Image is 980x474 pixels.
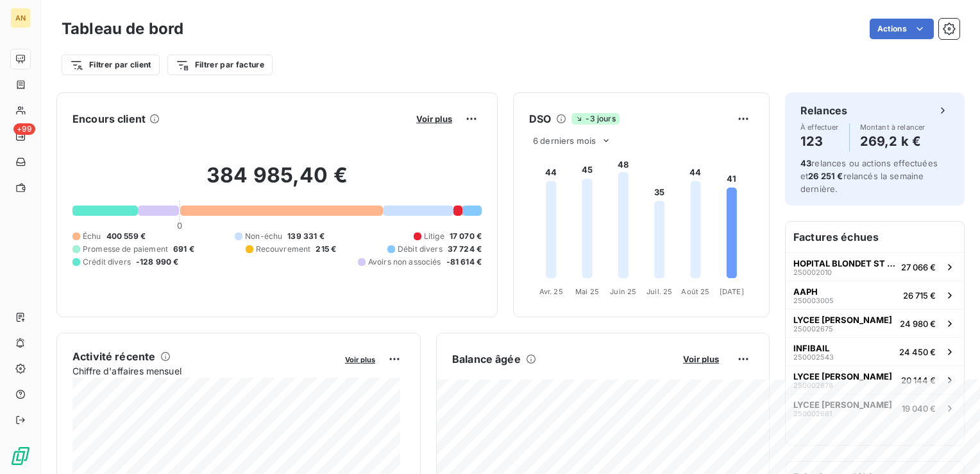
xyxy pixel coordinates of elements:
span: 24 450 € [899,347,936,357]
span: 27 066 € [901,262,936,272]
h6: DSO [529,111,551,127]
h6: Relances [800,103,847,118]
div: AN [10,8,31,28]
span: 43 [800,158,811,168]
span: Litige [424,231,444,242]
span: 0 [177,220,182,231]
iframe: Intercom live chat [936,430,967,461]
button: Voir plus [679,353,723,365]
tspan: Août 25 [681,287,709,296]
span: 250002010 [793,268,832,276]
button: LYCEE [PERSON_NAME]25000267820 144 € [786,365,964,394]
button: Voir plus [412,113,456,125]
button: Actions [870,19,934,39]
span: 215 € [316,243,336,255]
span: -81 614 € [446,256,482,268]
h2: 384 985,40 € [72,162,482,201]
span: Non-échu [245,231,282,242]
h6: Encours client [72,111,146,127]
h4: 269,2 k € [860,131,925,152]
span: 250002543 [793,353,834,361]
span: Chiffre d'affaires mensuel [72,364,336,378]
button: HOPITAL BLONDET ST [PERSON_NAME]25000201027 066 € [786,252,964,281]
h3: Tableau de bord [62,17,183,40]
tspan: Juin 25 [610,287,636,296]
span: LYCEE [PERSON_NAME] [793,371,892,382]
button: INFIBAIL25000254324 450 € [786,337,964,365]
span: Voir plus [416,114,452,124]
h6: Activité récente [72,349,155,364]
span: 20 144 € [901,375,936,385]
span: relances ou actions effectuées et relancés la semaine dernière. [800,158,938,194]
span: -3 jours [571,113,619,125]
span: LYCEE [PERSON_NAME] [793,315,892,325]
button: LYCEE [PERSON_NAME]25000267524 980 € [786,309,964,337]
span: 691 € [173,243,194,255]
span: 250002675 [793,325,833,333]
h4: 123 [800,131,839,152]
span: +99 [13,123,35,135]
tspan: Mai 25 [575,287,599,296]
span: AAPH [793,286,818,297]
span: Promesse de paiement [83,243,168,255]
span: -128 990 € [136,256,179,268]
tspan: Avr. 25 [539,287,563,296]
span: 400 559 € [106,231,146,242]
span: 26 715 € [903,290,936,301]
span: Avoirs non associés [368,256,441,268]
span: 139 331 € [287,231,324,242]
button: Filtrer par facture [167,55,273,75]
span: 250003005 [793,297,834,304]
span: 6 derniers mois [533,136,596,146]
span: 17 070 € [450,231,482,242]
span: À effectuer [800,123,839,131]
button: Voir plus [341,353,379,365]
span: 24 980 € [900,319,936,329]
span: Échu [83,231,101,242]
span: HOPITAL BLONDET ST [PERSON_NAME] [793,258,896,268]
span: Montant à relancer [860,123,925,131]
h6: Factures échues [786,222,964,252]
img: Logo LeanPay [10,446,31,466]
tspan: Juil. 25 [646,287,672,296]
button: AAPH25000300526 715 € [786,281,964,309]
span: Débit divers [398,243,443,255]
span: Voir plus [345,355,375,364]
span: Voir plus [683,354,719,364]
span: 37 724 € [448,243,482,255]
span: Crédit divers [83,256,131,268]
span: Recouvrement [256,243,311,255]
h6: Balance âgée [452,351,521,367]
tspan: [DATE] [720,287,744,296]
span: 26 251 € [808,171,843,181]
span: INFIBAIL [793,343,829,353]
button: Filtrer par client [62,55,160,75]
